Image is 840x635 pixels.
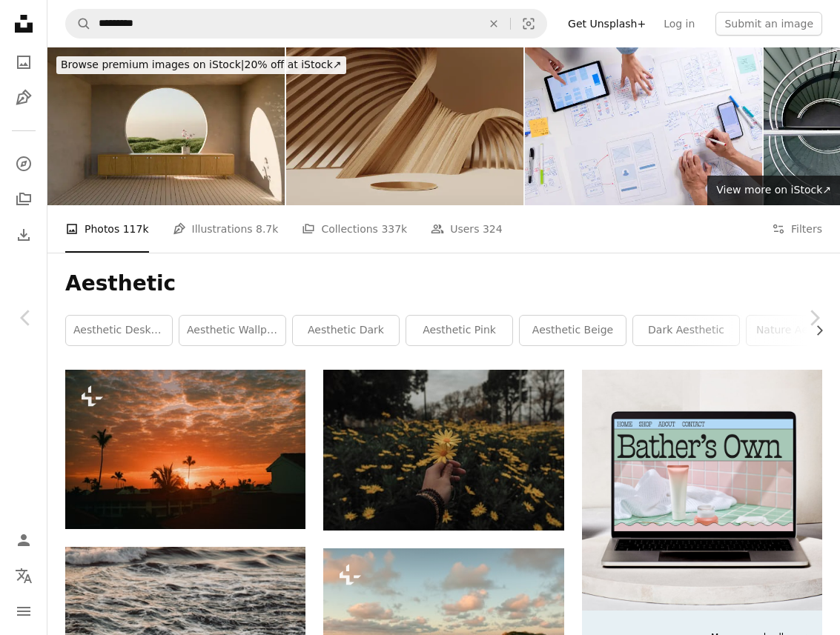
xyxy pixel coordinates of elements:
a: Get Unsplash+ [559,12,655,36]
a: Log in [655,12,704,36]
a: aesthetic desktop wallpaper [66,316,172,345]
a: the sun is setting over a city with palm trees [65,442,305,456]
span: 20% off at iStock ↗ [61,59,342,70]
a: Illustrations [9,83,39,113]
img: file-1707883121023-8e3502977149image [582,370,822,610]
img: person holding yellow daisy flowers [323,370,563,530]
a: Collections [9,184,39,214]
span: View more on iStock ↗ [716,184,831,196]
form: Find visuals sitewide [65,9,547,39]
a: Next [788,247,840,389]
img: the sun is setting over a city with palm trees [65,370,305,529]
a: aesthetic pink [406,316,512,345]
a: Collections 337k [302,205,407,253]
a: aesthetic beige [520,316,626,345]
a: View more on iStock↗ [707,176,840,205]
h1: Aesthetic [65,270,822,297]
a: A view of a beach with a grassy hill next to it [323,622,563,635]
span: 337k [381,221,407,237]
span: 324 [483,221,503,237]
span: Browse premium images on iStock | [61,59,244,70]
a: aesthetic wallpaper [179,316,285,345]
a: Download History [9,220,39,250]
img: Minimalist Beige Interior with Circular Window [47,47,285,205]
img: 3D background, podium display. Natural nude, beige banner backdrop with light and shadow. Product... [286,47,523,205]
a: dark aesthetic [633,316,739,345]
img: UX/UI designers discussing and brainstorming on wireframes for a website and mobile app prototype... [525,47,762,205]
button: Visual search [511,10,546,38]
a: Illustrations 8.7k [173,205,279,253]
button: Submit an image [715,12,822,36]
a: aesthetic dark [293,316,399,345]
a: Log in / Sign up [9,525,39,555]
a: person holding yellow daisy flowers [323,443,563,456]
button: Filters [772,205,822,253]
a: Photos [9,47,39,77]
a: Browse premium images on iStock|20% off at iStock↗ [47,47,355,83]
a: Users 324 [431,205,502,253]
span: 8.7k [256,221,278,237]
button: Language [9,561,39,591]
button: Clear [477,10,510,38]
button: Menu [9,596,39,626]
button: Search Unsplash [66,10,91,38]
a: Explore [9,149,39,179]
